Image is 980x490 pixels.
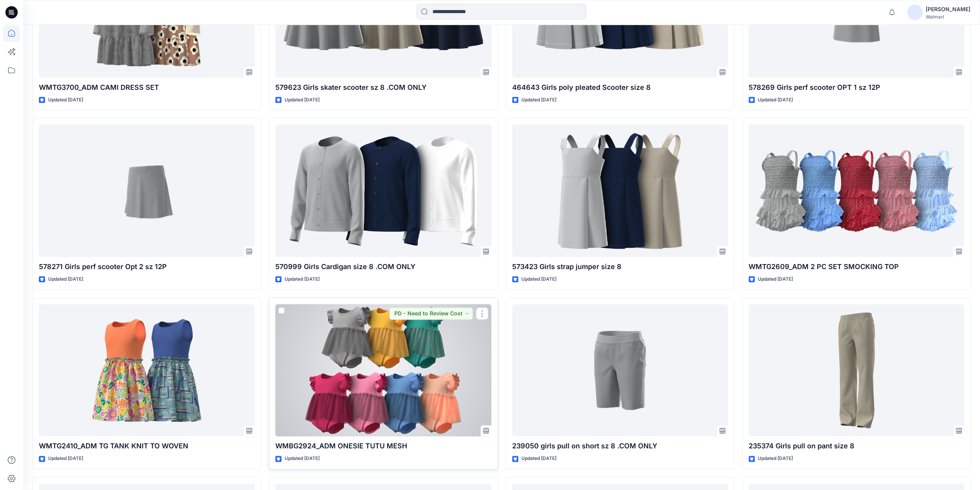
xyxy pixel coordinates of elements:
[285,96,320,104] p: Updated [DATE]
[758,96,793,104] p: Updated [DATE]
[749,125,964,257] a: WMTG2609_ADM 2 PC SET SMOCKING TOP
[758,455,793,463] p: Updated [DATE]
[521,455,556,463] p: Updated [DATE]
[521,96,556,104] p: Updated [DATE]
[48,96,83,104] p: Updated [DATE]
[512,261,728,272] p: 573423 Girls strap jumper size 8
[907,5,923,20] img: avatar
[512,441,728,451] p: 239050 girls pull on short sz 8 .COM ONLY
[39,82,255,93] p: WMTG3700_ADM CAMI DRESS SET
[926,14,970,20] div: Walmart
[512,304,728,436] a: 239050 girls pull on short sz 8 .COM ONLY
[749,82,964,93] p: 578269 Girls perf scooter OPT 1 sz 12P
[749,261,964,272] p: WMTG2609_ADM 2 PC SET SMOCKING TOP
[758,275,793,283] p: Updated [DATE]
[275,441,491,451] p: WMBG2924_ADM ONESIE TUTU MESH
[275,82,491,93] p: 579623 Girls skater scooter sz 8 .COM ONLY
[48,455,83,463] p: Updated [DATE]
[512,82,728,93] p: 464643 Girls poly pleated Scooter size 8
[926,5,970,14] div: [PERSON_NAME]
[275,304,491,436] a: WMBG2924_ADM ONESIE TUTU MESH
[275,125,491,257] a: 570999 Girls Cardigan size 8 .COM ONLY
[39,304,255,436] a: WMTG2410_ADM TG TANK KNIT TO WOVEN
[39,261,255,272] p: 578271 Girls perf scooter Opt 2 sz 12P
[749,304,964,436] a: 235374 Girls pull on pant size 8
[39,125,255,257] a: 578271 Girls perf scooter Opt 2 sz 12P
[48,275,83,283] p: Updated [DATE]
[275,261,491,272] p: 570999 Girls Cardigan size 8 .COM ONLY
[285,455,320,463] p: Updated [DATE]
[512,125,728,257] a: 573423 Girls strap jumper size 8
[749,441,964,451] p: 235374 Girls pull on pant size 8
[285,275,320,283] p: Updated [DATE]
[521,275,556,283] p: Updated [DATE]
[39,441,255,451] p: WMTG2410_ADM TG TANK KNIT TO WOVEN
